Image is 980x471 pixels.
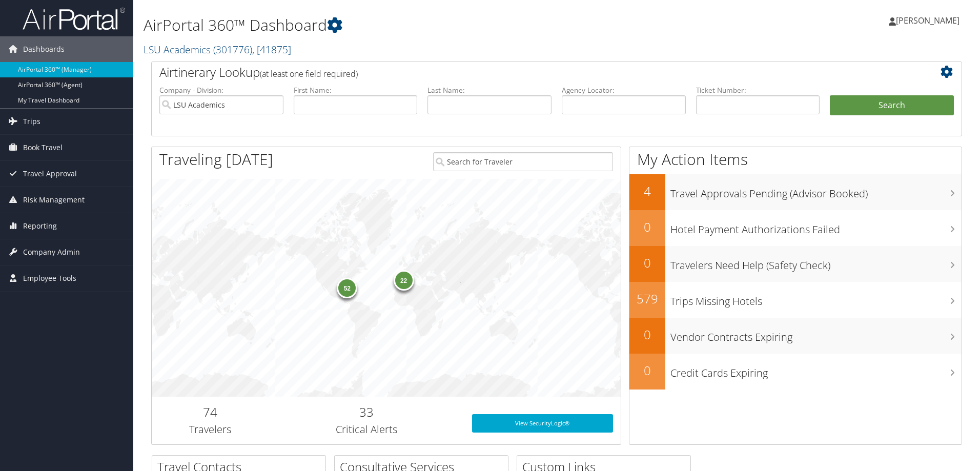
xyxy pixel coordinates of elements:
[629,246,962,282] a: 0Travelers Need Help (Safety Check)
[159,85,283,95] label: Company - Division:
[472,414,613,433] a: View SecurityLogic®
[159,149,273,170] h1: Traveling [DATE]
[670,289,962,309] h3: Trips Missing Hotels
[896,15,959,26] span: [PERSON_NAME]
[629,326,665,343] h2: 0
[629,218,665,236] h2: 0
[144,43,291,56] a: LSU Academics
[277,422,457,437] h3: Critical Alerts
[670,361,962,380] h3: Credit Cards Expiring
[433,152,613,171] input: Search for Traveler
[629,290,665,308] h2: 579
[629,149,962,170] h1: My Action Items
[159,403,261,421] h2: 74
[629,354,962,390] a: 0Credit Cards Expiring
[629,174,962,210] a: 4Travel Approvals Pending (Advisor Booked)
[213,43,252,56] span: ( 301776 )
[337,277,358,298] div: 52
[889,5,970,36] a: [PERSON_NAME]
[629,318,962,354] a: 0Vendor Contracts Expiring
[670,181,962,201] h3: Travel Approvals Pending (Advisor Booked)
[629,182,665,200] h2: 4
[23,265,76,291] span: Employee Tools
[23,161,77,187] span: Travel Approval
[830,95,954,116] button: Search
[294,85,418,95] label: First Name:
[144,14,695,36] h1: AirPortal 360™ Dashboard
[629,210,962,246] a: 0Hotel Payment Authorizations Failed
[670,217,962,237] h3: Hotel Payment Authorizations Failed
[159,64,886,81] h2: Airtinerary Lookup
[23,187,85,213] span: Risk Management
[629,254,665,272] h2: 0
[562,85,686,95] label: Agency Locator:
[670,253,962,273] h3: Travelers Need Help (Safety Check)
[23,135,63,160] span: Book Travel
[23,239,80,265] span: Company Admin
[394,270,414,291] div: 22
[23,213,57,239] span: Reporting
[629,362,665,379] h2: 0
[696,85,820,95] label: Ticket Number:
[277,403,457,421] h2: 33
[427,85,552,95] label: Last Name:
[23,36,65,62] span: Dashboards
[252,43,291,56] span: , [ 41875 ]
[23,7,125,31] img: airportal-logo.png
[670,325,962,344] h3: Vendor Contracts Expiring
[23,109,40,134] span: Trips
[159,422,261,437] h3: Travelers
[260,68,358,79] span: (at least one field required)
[629,282,962,318] a: 579Trips Missing Hotels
